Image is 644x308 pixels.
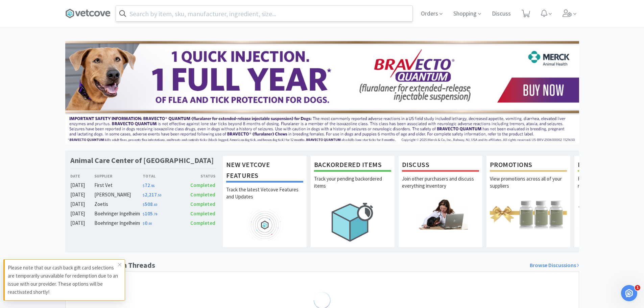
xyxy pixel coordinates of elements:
p: Please note that our cash back gift card selections are temporarily unavailable for redemption du... [8,264,118,296]
h1: Backordered Items [314,159,391,172]
div: [DATE] [70,219,95,227]
p: View promotions across all of your suppliers [490,175,567,199]
p: Join other purchasers and discuss everything inventory [402,175,479,199]
a: [DATE]First Vet$72.96Completed [70,181,216,189]
div: [DATE] [70,200,95,208]
h1: Discuss [402,159,479,172]
div: First Vet [94,181,143,189]
div: Boehringer Ingelheim [94,219,143,227]
span: 72 [143,182,154,188]
span: Completed [190,220,215,226]
span: $ [143,221,145,226]
div: Supplier [94,173,143,179]
div: [DATE] [70,191,95,199]
span: . 00 [147,221,152,226]
iframe: Intercom live chat [621,285,637,301]
a: [DATE]Zoetis$508.60Completed [70,200,216,208]
a: [DATE]Boehringer Ingelheim$0.00Completed [70,219,216,227]
a: Browse Discussions [530,261,579,270]
div: [DATE] [70,210,95,218]
span: 508 [143,201,157,207]
span: Completed [190,201,215,207]
a: Discuss [489,11,514,17]
span: $ [143,212,145,216]
div: Status [179,173,216,179]
div: Date [70,173,95,179]
div: Boehringer Ingelheim [94,210,143,218]
span: . 60 [153,203,157,207]
a: Backordered ItemsTrack your pending backordered items [310,156,395,247]
div: Zoetis [94,200,143,208]
h1: New Vetcove Features [226,159,303,183]
span: . 50 [157,193,161,197]
p: Track the latest Vetcove Features and Updates [226,186,303,210]
span: 1 [635,285,640,290]
h1: Promotions [490,159,567,172]
img: 3ffb5edee65b4d9ab6d7b0afa510b01f.jpg [65,41,579,144]
h1: Animal Care Center of [GEOGRAPHIC_DATA] [70,156,214,165]
a: DiscussJoin other purchasers and discuss everything inventory [398,156,483,247]
span: Completed [190,182,215,188]
a: [DATE][PERSON_NAME]$2,217.50Completed [70,191,216,199]
img: hero_promotions.png [490,199,567,230]
span: $ [143,203,145,207]
div: [DATE] [70,181,95,189]
img: hero_feature_roadmap.png [226,210,303,240]
a: [DATE]Boehringer Ingelheim$105.79Completed [70,210,216,218]
span: 2,217 [143,191,161,198]
img: hero_backorders.png [314,199,391,245]
div: [PERSON_NAME] [94,191,143,199]
img: hero_discuss.png [402,199,479,230]
span: 105 [143,210,157,217]
span: 0 [143,220,152,226]
p: Track your pending backordered items [314,175,391,199]
div: Total [143,173,179,179]
a: New Vetcove FeaturesTrack the latest Vetcove Features and Updates [222,156,307,247]
span: . 96 [150,184,154,188]
span: Completed [190,191,215,198]
span: $ [143,193,145,197]
span: Completed [190,210,215,217]
input: Search by item, sku, manufacturer, ingredient, size... [116,6,412,21]
span: $ [143,184,145,188]
a: PromotionsView promotions across all of your suppliers [486,156,571,247]
span: . 79 [153,212,157,216]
